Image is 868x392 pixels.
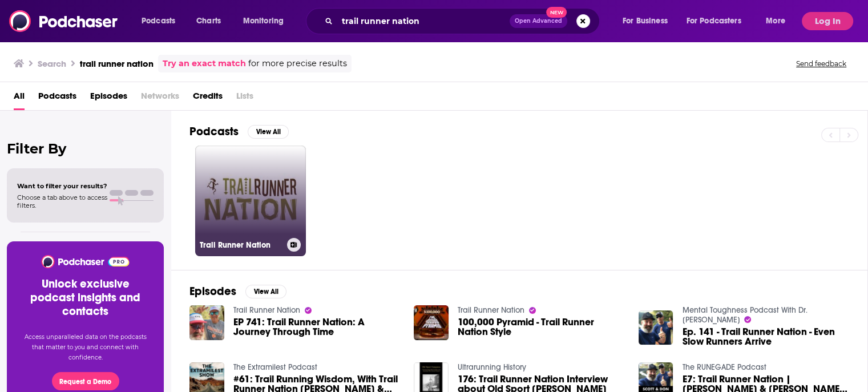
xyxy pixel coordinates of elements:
[200,240,282,250] h3: Trail Runner Nation
[682,327,849,346] a: Ep. 141 - Trail Runner Nation - Even Slow Runners Arrive
[7,140,164,157] h2: Filter By
[687,13,741,29] span: For Podcasters
[233,362,317,372] a: The Extramilest Podcast
[90,87,127,110] a: Episodes
[639,310,673,345] img: Ep. 141 - Trail Runner Nation - Even Slow Runners Arrive
[802,12,853,30] button: Log In
[189,12,228,30] a: Charts
[235,12,298,30] button: open menu
[17,193,107,209] span: Choose a tab above to access filters.
[142,13,175,29] span: Podcasts
[458,317,625,337] a: 100,000 Pyramid - Trail Runner Nation Style
[189,305,224,340] img: EP 741: Trail Runner Nation: A Journey Through Time
[317,8,611,34] div: Search podcasts, credits, & more...
[80,58,154,69] h3: trail runner nation
[623,13,668,29] span: For Business
[682,362,766,372] a: The RUNEGADE Podcast
[766,13,785,29] span: More
[189,124,239,139] h2: Podcasts
[233,317,401,337] a: EP 741: Trail Runner Nation: A Journey Through Time
[38,87,76,110] a: Podcasts
[189,284,236,298] h2: Episodes
[189,284,286,298] a: EpisodesView All
[248,125,289,139] button: View All
[679,12,758,30] button: open menu
[163,57,246,70] a: Try an exact match
[236,87,253,110] span: Lists
[195,146,306,256] a: Trail Runner Nation
[414,305,449,340] img: 100,000 Pyramid - Trail Runner Nation Style
[515,18,562,24] span: Open Advanced
[682,305,807,325] a: Mental Toughness Podcast With Dr. Rob Bell
[17,182,107,190] span: Want to filter your results?
[196,13,221,29] span: Charts
[337,12,510,30] input: Search podcasts, credits, & more...
[21,277,150,318] h3: Unlock exclusive podcast insights and contacts
[245,285,286,298] button: View All
[793,59,850,68] button: Send feedback
[141,87,179,110] span: Networks
[458,362,526,372] a: Ultrarunning History
[243,13,284,29] span: Monitoring
[189,124,289,139] a: PodcastsView All
[52,372,119,390] button: Request a Demo
[41,255,130,268] img: Podchaser - Follow, Share and Rate Podcasts
[14,87,25,110] a: All
[233,305,300,315] a: Trail Runner Nation
[248,57,347,70] span: for more precise results
[38,58,66,69] h3: Search
[21,332,150,363] p: Access unparalleled data on the podcasts that matter to you and connect with confidence.
[134,12,190,30] button: open menu
[510,14,567,28] button: Open AdvancedNew
[9,10,119,32] img: Podchaser - Follow, Share and Rate Podcasts
[758,12,800,30] button: open menu
[615,12,682,30] button: open menu
[193,87,223,110] a: Credits
[546,7,567,18] span: New
[458,305,524,315] a: Trail Runner Nation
